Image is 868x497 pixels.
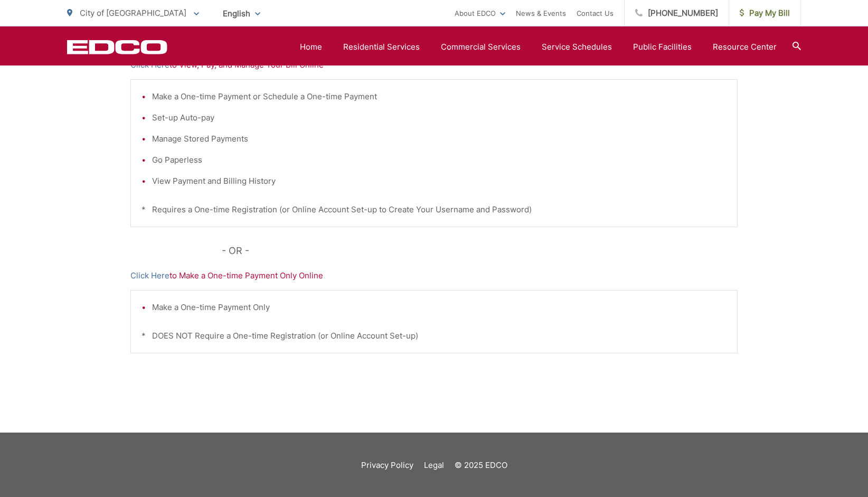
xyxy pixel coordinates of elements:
[300,41,322,53] a: Home
[713,41,777,53] a: Resource Center
[455,459,507,472] p: © 2025 EDCO
[633,41,692,53] a: Public Facilities
[141,203,727,216] p: * Requires a One-time Registration (or Online Account Set-up to Create Your Username and Password)
[455,7,505,20] a: About EDCO
[130,269,738,282] p: to Make a One-time Payment Only Online
[152,175,727,187] li: View Payment and Billing History
[152,90,727,103] li: Make a One-time Payment or Schedule a One-time Payment
[343,41,420,53] a: Residential Services
[152,111,727,124] li: Set-up Auto-pay
[141,330,727,342] p: * DOES NOT Require a One-time Registration (or Online Account Set-up)
[67,40,167,54] a: EDCD logo. Return to the homepage.
[361,459,413,472] a: Privacy Policy
[80,8,186,18] span: City of [GEOGRAPHIC_DATA]
[424,459,444,472] a: Legal
[152,154,727,166] li: Go Paperless
[516,7,566,20] a: News & Events
[740,7,790,20] span: Pay My Bill
[441,41,521,53] a: Commercial Services
[130,269,169,282] a: Click Here
[222,243,738,259] p: - OR -
[215,4,268,23] span: English
[577,7,614,20] a: Contact Us
[542,41,612,53] a: Service Schedules
[152,133,727,145] li: Manage Stored Payments
[152,301,727,314] li: Make a One-time Payment Only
